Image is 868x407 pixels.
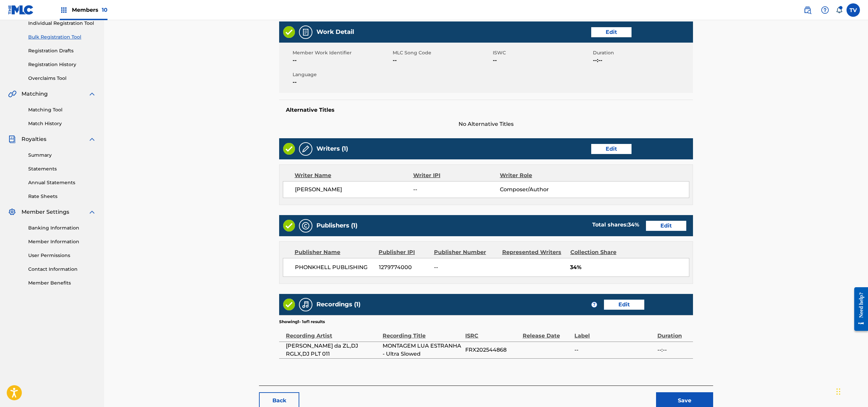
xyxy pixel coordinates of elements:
a: Contact Information [28,266,96,273]
span: Member Settings [21,208,69,216]
span: PHONKHELL PUBLISHING [295,263,374,271]
div: Recording Artist [286,325,379,340]
img: Member Settings [8,208,16,216]
div: Represented Writers [502,248,565,256]
div: Publisher IPI [379,248,429,256]
img: MLC Logo [8,5,34,15]
span: --:-- [657,346,690,354]
a: Statements [28,165,96,172]
span: No Alternative Titles [279,120,693,128]
div: Release Date [523,325,571,340]
a: Banking Information [28,224,96,232]
img: Valid [283,299,295,310]
span: 34% [570,263,689,271]
span: Matching [21,90,48,98]
a: Annual Statements [28,179,96,186]
img: expand [88,135,96,143]
div: Collection Share [570,248,630,256]
a: Overclaims Tool [28,75,96,82]
div: Writer Role [500,171,579,180]
span: 34 % [628,221,639,228]
div: Chat-Widget [834,375,868,407]
div: Publisher Name [295,248,374,256]
h5: Alternative Titles [286,107,686,113]
img: Recordings [302,301,310,309]
img: Royalties [8,135,16,143]
a: Registration Drafts [28,47,96,54]
div: ISRC [465,325,519,340]
img: Valid [283,220,295,232]
div: Notifications [836,7,842,13]
span: MLC Song Code [393,49,491,56]
img: Work Detail [302,28,310,36]
a: Rate Sheets [28,193,96,200]
span: -- [493,56,591,64]
span: MONTAGEM LUA ESTRANHA - Ultra Slowed [383,342,462,358]
a: Edit [604,300,644,310]
div: Duration [657,325,690,340]
span: Member Work Identifier [293,49,391,56]
img: Writers [302,145,310,153]
span: --:-- [593,56,691,64]
div: Help [818,3,832,17]
span: Royalties [21,135,46,143]
img: Matching [8,90,16,98]
span: Language [293,71,391,78]
iframe: Resource Center [849,282,868,336]
a: Public Search [801,3,814,17]
img: expand [88,90,96,98]
div: Total shares: [592,221,639,229]
span: 10 [102,7,107,13]
div: Label [574,325,654,340]
a: Matching Tool [28,106,96,113]
img: search [804,6,812,14]
a: Match History [28,120,96,127]
h5: Writers (1) [316,145,348,153]
div: Recording Title [383,325,462,340]
span: Members [72,6,107,14]
a: Edit [591,144,632,154]
span: -- [413,186,500,194]
span: -- [574,346,654,354]
a: Edit [646,221,686,231]
span: Composer/Author [500,186,579,194]
img: help [821,6,829,14]
span: [PERSON_NAME] da ZL,DJ RGLX,DJ PLT 011 [286,342,379,358]
img: expand [88,208,96,216]
a: Summary [28,152,96,159]
img: Top Rightsholders [60,6,68,14]
iframe: Chat Widget [834,375,868,407]
span: FRX202544868 [465,346,519,354]
span: -- [293,56,391,64]
span: -- [393,56,491,64]
span: Duration [593,49,691,56]
h5: Publishers (1) [316,222,357,230]
span: 1279774000 [379,263,429,271]
span: [PERSON_NAME] [295,186,413,194]
a: Individual Registration Tool [28,20,96,27]
div: Ziehen [836,381,840,402]
a: Edit [591,27,632,37]
span: ? [592,302,597,307]
span: -- [434,263,497,271]
h5: Work Detail [316,28,354,36]
a: Registration History [28,61,96,68]
div: Writer Name [295,171,413,180]
div: User Menu [847,3,860,17]
img: Valid [283,26,295,38]
h5: Recordings (1) [316,301,360,308]
img: Publishers [302,222,310,230]
span: -- [293,78,391,86]
a: Member Information [28,238,96,245]
div: Writer IPI [413,171,500,180]
a: Bulk Registration Tool [28,34,96,41]
img: Valid [283,143,295,155]
a: Member Benefits [28,279,96,287]
p: Showing 1 - 1 of 1 results [279,319,325,325]
div: Publisher Number [434,248,497,256]
span: ISWC [493,49,591,56]
a: User Permissions [28,252,96,259]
